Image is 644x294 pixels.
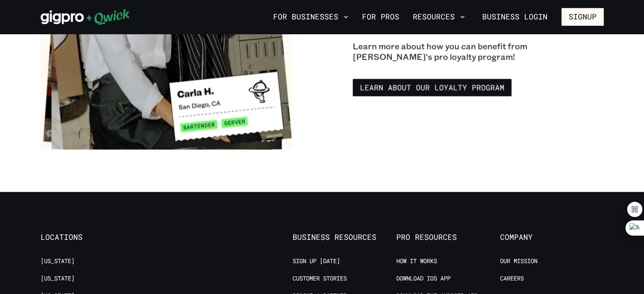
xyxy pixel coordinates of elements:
[500,274,524,282] a: Careers
[396,257,437,265] a: How it Works
[270,10,352,24] button: For Businesses
[293,232,396,242] span: Business Resources
[396,274,451,282] a: Download IOS App
[41,274,75,282] a: [US_STATE]
[500,257,537,265] a: Our Mission
[293,274,347,282] a: Customer stories
[409,10,468,24] button: Resources
[41,232,144,242] span: Locations
[293,257,340,265] a: Sign up [DATE]
[353,79,511,96] a: Learn about our Loyalty Program
[561,8,604,26] button: Signup
[353,41,604,62] p: Learn more about how you can benefit from [PERSON_NAME]'s pro loyalty program!
[396,232,500,242] span: Pro Resources
[41,257,75,265] a: [US_STATE]
[500,232,604,242] span: Company
[475,8,555,26] a: Business Login
[359,10,403,24] a: For Pros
